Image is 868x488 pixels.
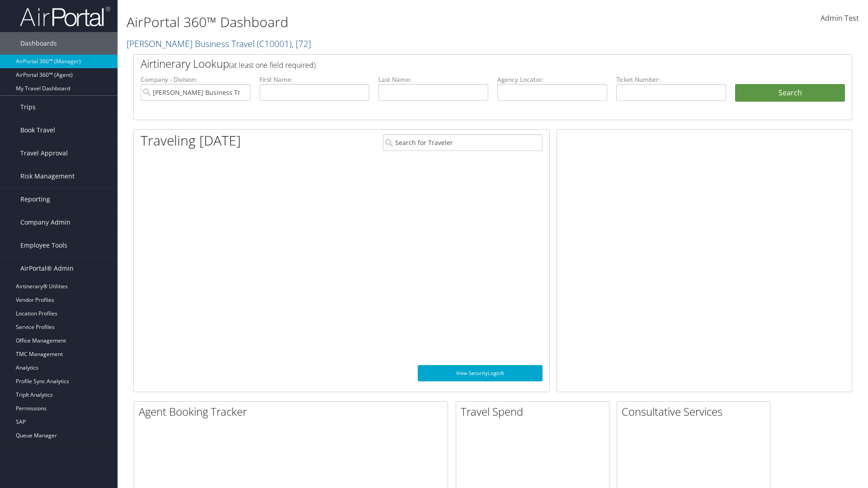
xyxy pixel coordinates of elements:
img: airportal-logo.png [20,6,110,27]
span: Dashboards [20,32,57,55]
label: First Name: [259,75,369,84]
span: Company Admin [20,211,71,234]
span: AirPortal® Admin [20,257,74,280]
span: Employee Tools [20,234,67,257]
span: , [ 72 ] [292,38,311,50]
span: Risk Management [20,165,75,188]
label: Company - Division: [141,75,250,84]
h2: Travel Spend [461,404,609,419]
span: (at least one field required) [229,60,316,70]
h2: Consultative Services [622,404,770,419]
label: Ticket Number: [616,75,726,84]
h2: Airtinerary Lookup [141,56,785,71]
span: Admin Test [821,13,859,23]
h2: Agent Booking Tracker [139,404,448,419]
span: Travel Approval [20,142,68,164]
button: Search [735,84,845,102]
h1: AirPortal 360™ Dashboard [127,13,615,32]
span: Reporting [20,188,50,211]
label: Agency Locator: [497,75,607,84]
h1: Traveling [DATE] [141,131,241,150]
span: ( C10001 ) [257,38,292,50]
span: Book Travel [20,119,55,141]
span: Trips [20,96,36,118]
a: Admin Test [821,5,859,33]
label: Last Name: [378,75,488,84]
a: [PERSON_NAME] Business Travel [127,38,311,50]
input: Search for Traveler [383,134,542,151]
a: View SecurityLogic® [418,365,542,381]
